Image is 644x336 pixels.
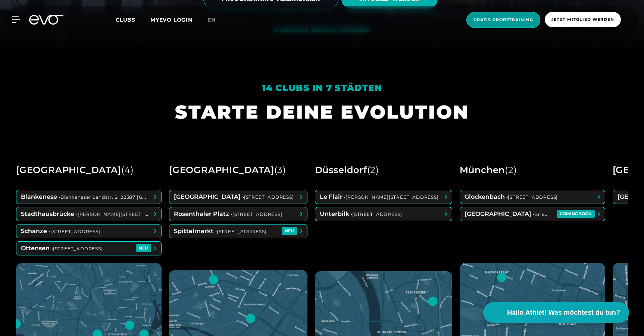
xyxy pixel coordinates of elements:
[121,164,134,175] span: ( 4 )
[460,161,517,179] div: München
[116,16,135,23] span: Clubs
[464,12,543,28] a: Gratis Probetraining
[473,17,533,23] span: Gratis Probetraining
[507,308,620,318] span: Hallo Athlet! Was möchtest du tun?
[175,100,469,124] h1: STARTE DEINE EVOLUTION
[367,164,379,175] span: ( 2 )
[483,302,629,323] button: Hallo Athlet! Was möchtest du tun?
[207,16,216,23] span: en
[116,16,150,23] a: Clubs
[16,161,134,179] div: [GEOGRAPHIC_DATA]
[150,16,193,23] a: MYEVO LOGIN
[169,161,286,179] div: [GEOGRAPHIC_DATA]
[551,16,614,23] span: Jetzt Mitglied werden
[543,12,623,28] a: Jetzt Mitglied werden
[262,82,382,93] em: 14 Clubs in 7 Städten
[274,164,286,175] span: ( 3 )
[207,16,225,24] a: en
[505,164,517,175] span: ( 2 )
[315,161,379,179] div: Düsseldorf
